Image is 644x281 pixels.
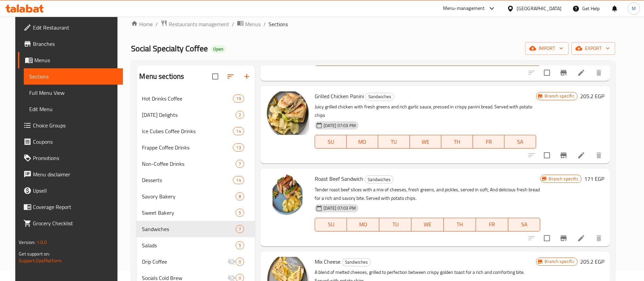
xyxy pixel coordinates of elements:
[161,20,229,29] a: Restaurants management
[142,241,235,249] span: Salads
[446,219,473,229] span: TH
[18,199,123,215] a: Coverage Report
[239,68,255,85] button: Add section
[142,127,233,135] div: Ice Cubes Coffee Drinks
[263,20,266,28] li: /
[142,225,235,233] div: Sandwiches
[136,221,255,237] div: Sandwiches7
[142,192,235,200] span: Savory Bakery
[236,112,244,118] span: 2
[444,218,476,231] button: TH
[580,257,604,266] h6: 205.2 EGP
[29,89,117,97] span: Full Menu View
[236,209,244,217] div: items
[511,219,538,229] span: SA
[131,20,615,29] nav: breadcrumb
[266,174,309,217] img: Roast Beef Sandwich
[18,150,123,166] a: Promotions
[139,71,184,82] h2: Menu sections
[318,137,344,147] span: SU
[315,174,363,184] span: Roast Beef Sandwich
[365,176,393,183] span: Sandwiches
[525,42,569,55] button: import
[411,218,444,231] button: WE
[580,91,604,101] h6: 205.2 EGP
[315,135,347,148] button: SU
[342,258,370,266] span: Sandwiches
[347,218,379,231] button: MO
[136,188,255,205] div: Savory Bakery8
[33,203,117,211] span: Coverage Report
[33,154,117,162] span: Promotions
[366,93,394,101] span: Sandwiches
[29,105,117,113] span: Edit Menu
[540,66,554,80] span: Select to update
[342,258,371,266] div: Sandwiches
[136,139,255,156] div: Frappe Coffee Drinks13
[233,128,243,135] span: 14
[315,186,540,203] p: Tender roast beef slices with a mix of cheeses, fresh greens, and pickles, served in soft, And de...
[142,143,233,152] span: Frappe Coffee Drinks
[381,137,407,147] span: TU
[131,20,153,28] a: Home
[315,103,536,120] p: Juicy grilled chicken with fresh greens and rich garlic sauce, pressed in crispy panini bread. Se...
[142,160,235,168] span: Non-Coffee Drinks
[233,94,244,103] div: items
[155,20,158,28] li: /
[33,187,117,195] span: Upsell
[245,20,261,28] span: Menus
[321,122,358,129] span: [DATE] 07:03 PM
[236,242,244,249] span: 5
[136,205,255,221] div: Sweet Bakery5
[18,134,123,150] a: Coupons
[227,258,236,266] svg: Inactive section
[444,137,470,147] span: TH
[18,52,123,68] a: Menus
[142,209,235,217] span: Sweet Bakery
[571,42,615,55] button: export
[236,210,244,216] span: 5
[555,230,572,246] button: Branch-specific-item
[577,44,610,53] span: export
[236,226,244,232] span: 7
[476,218,508,231] button: FR
[236,225,244,233] div: items
[169,20,229,28] span: Restaurants management
[414,219,441,229] span: WE
[365,93,394,101] div: Sandwiches
[232,20,234,28] li: /
[318,219,345,229] span: SU
[441,135,473,148] button: TH
[540,231,554,245] span: Select to update
[222,68,239,85] span: Sort sections
[233,176,244,184] div: items
[18,166,123,182] a: Menu disclaimer
[37,238,47,247] span: 1.0.0
[33,138,117,146] span: Coupons
[349,137,375,147] span: MO
[542,93,577,99] span: Branch specific
[19,256,62,265] a: Support.OpsPlatform
[208,69,222,84] span: Select all sections
[142,176,233,184] div: Desserts
[350,219,376,229] span: MO
[19,249,50,258] span: Get support on:
[18,215,123,231] a: Grocery Checklist
[476,137,502,147] span: FR
[577,151,585,159] a: Edit menu item
[443,4,485,13] div: Menu-management
[347,135,378,148] button: MO
[410,135,441,148] button: WE
[315,218,347,231] button: SU
[142,111,235,119] span: [DATE] Delights
[378,135,410,148] button: TU
[33,23,117,32] span: Edit Restaurant
[33,219,117,227] span: Grocery Checklist
[591,65,607,81] button: delete
[142,258,227,266] span: Drip Coffee
[142,94,233,103] div: Hot Drinks Coffee
[136,253,255,270] div: Drip Coffee0
[546,176,581,182] span: Branch specific
[236,111,244,119] div: items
